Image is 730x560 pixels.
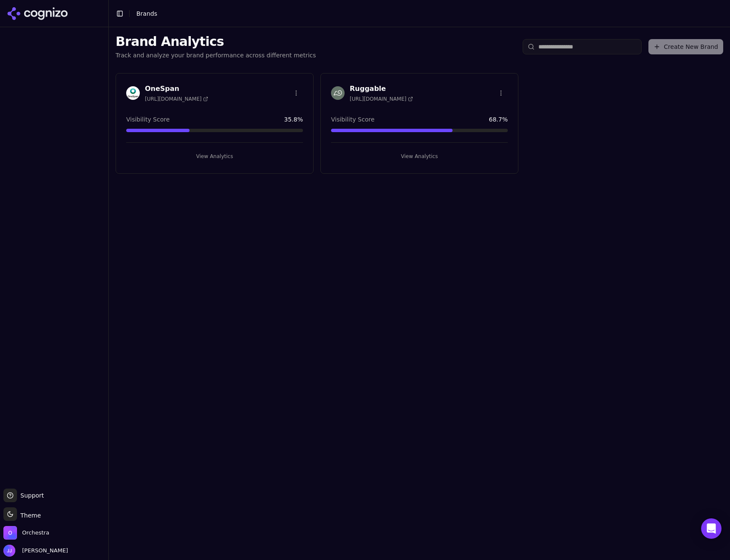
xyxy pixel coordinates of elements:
h3: OneSpan [145,84,208,94]
img: Ruggable [331,86,345,100]
span: Brands [136,10,157,17]
span: Orchestra [22,529,49,537]
span: Support [17,491,44,500]
button: Open user button [3,545,68,557]
h3: Ruggable [350,84,413,94]
img: OneSpan [126,86,140,100]
p: Track and analyze your brand performance across different metrics [116,51,316,59]
span: Visibility Score [126,115,170,124]
button: View Analytics [331,150,508,163]
span: [URL][DOMAIN_NAME] [145,96,208,102]
span: [URL][DOMAIN_NAME] [350,96,413,102]
span: 35.8 % [284,115,303,124]
span: [PERSON_NAME] [19,547,68,554]
nav: breadcrumb [136,9,706,18]
img: Jeff Jensen [3,545,15,557]
button: View Analytics [126,150,303,163]
img: Orchestra [3,526,17,540]
button: Open organization switcher [3,526,49,540]
div: Open Intercom Messenger [701,518,722,539]
span: 68.7 % [489,115,508,124]
span: Visibility Score [331,115,374,124]
h1: Brand Analytics [116,34,316,49]
span: Theme [17,512,41,519]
